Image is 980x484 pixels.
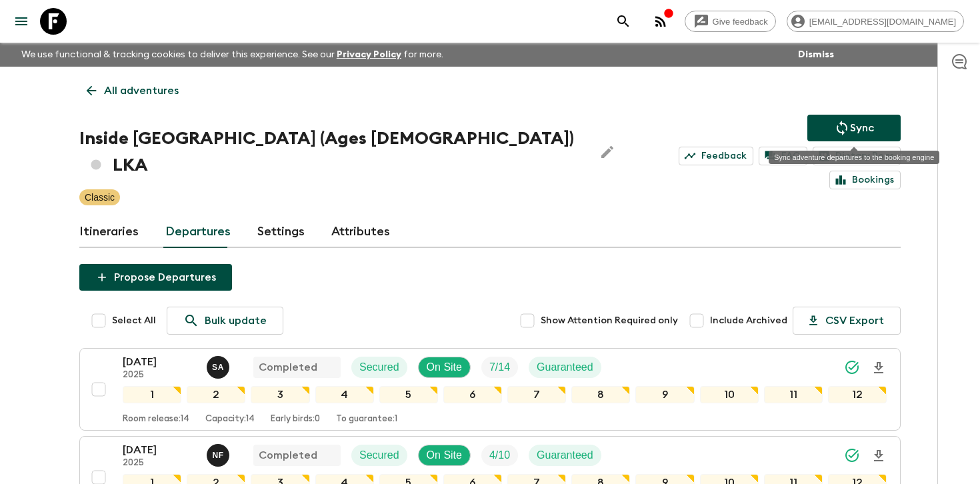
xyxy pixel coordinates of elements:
[705,17,775,27] span: Give feedback
[829,171,901,189] a: Bookings
[79,264,232,291] button: Propose Departures
[795,45,837,64] button: Dismiss
[418,357,471,378] div: On Site
[79,125,583,179] h1: Inside [GEOGRAPHIC_DATA] (Ages [DEMOGRAPHIC_DATA]) LKA
[828,386,887,403] div: 12
[871,448,887,464] svg: Download Onboarding
[8,8,35,35] button: menu
[759,147,807,165] a: FAQ
[331,216,390,248] a: Attributes
[359,359,399,375] p: Secured
[844,447,860,463] svg: Synced Successfully
[507,386,566,403] div: 7
[802,17,963,27] span: [EMAIL_ADDRESS][DOMAIN_NAME]
[379,386,438,403] div: 5
[207,448,232,459] span: Niruth Fernando
[489,359,510,375] p: 7 / 14
[427,359,462,375] p: On Site
[764,386,823,403] div: 11
[710,314,787,327] span: Include Archived
[850,120,874,136] p: Sync
[315,386,374,403] div: 4
[205,414,255,425] p: Capacity: 14
[259,447,317,463] p: Completed
[871,360,887,376] svg: Download Onboarding
[351,445,407,466] div: Secured
[336,414,397,425] p: To guarantee: 1
[123,386,181,403] div: 1
[104,83,179,99] p: All adventures
[489,447,510,463] p: 4 / 10
[79,348,901,431] button: [DATE]2025Suren AbeykoonCompletedSecuredOn SiteTrip FillGuaranteed123456789101112Room release:14C...
[635,386,694,403] div: 9
[418,445,471,466] div: On Site
[359,447,399,463] p: Secured
[807,115,901,141] button: Sync adventure departures to the booking engine
[257,216,305,248] a: Settings
[205,313,267,329] p: Bulk update
[700,386,759,403] div: 10
[187,386,245,403] div: 2
[271,414,320,425] p: Early birds: 0
[259,359,317,375] p: Completed
[123,414,189,425] p: Room release: 14
[537,359,593,375] p: Guaranteed
[571,386,630,403] div: 8
[167,307,283,335] a: Bulk update
[16,43,449,67] p: We use functional & tracking cookies to deliver this experience. See our for more.
[351,357,407,378] div: Secured
[79,77,186,104] a: All adventures
[251,386,309,403] div: 3
[123,442,196,458] p: [DATE]
[481,357,518,378] div: Trip Fill
[481,445,518,466] div: Trip Fill
[112,314,156,327] span: Select All
[793,307,901,335] button: CSV Export
[679,147,753,165] a: Feedback
[685,11,776,32] a: Give feedback
[541,314,678,327] span: Show Attention Required only
[844,359,860,375] svg: Synced Successfully
[787,11,964,32] div: [EMAIL_ADDRESS][DOMAIN_NAME]
[165,216,231,248] a: Departures
[207,360,232,371] span: Suren Abeykoon
[443,386,502,403] div: 6
[337,50,401,59] a: Privacy Policy
[79,216,139,248] a: Itineraries
[769,151,939,164] div: Sync adventure departures to the booking engine
[123,354,196,370] p: [DATE]
[594,125,621,179] button: Edit Adventure Title
[610,8,637,35] button: search adventures
[85,191,115,204] p: Classic
[537,447,593,463] p: Guaranteed
[123,370,196,381] p: 2025
[427,447,462,463] p: On Site
[123,458,196,469] p: 2025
